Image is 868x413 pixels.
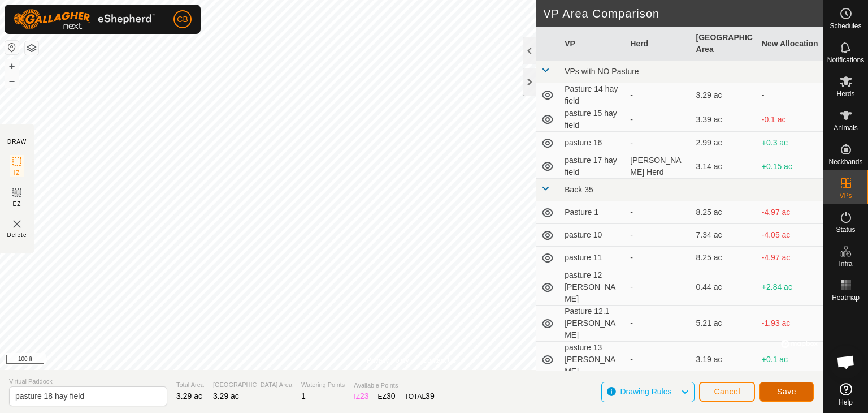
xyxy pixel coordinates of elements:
a: Help [823,378,868,410]
div: - [630,281,687,293]
span: Cancel [714,387,740,396]
button: Map Layers [25,41,38,55]
span: [GEOGRAPHIC_DATA] Area [213,380,292,390]
a: Contact Us [423,355,456,365]
th: New Allocation [757,27,823,61]
div: EZ [378,390,396,402]
div: IZ [354,390,368,402]
td: -4.97 ac [757,201,823,224]
td: 3.29 ac [692,83,757,107]
div: Open chat [829,345,863,379]
td: -4.05 ac [757,224,823,247]
td: +0.3 ac [757,132,823,154]
span: VPs [839,192,852,199]
td: 2.99 ac [692,132,757,154]
span: IZ [14,169,20,177]
td: -0.1 ac [757,107,823,132]
button: – [5,74,19,88]
span: Neckbands [828,158,862,165]
td: +2.84 ac [757,269,823,306]
td: pasture 16 [560,132,626,154]
span: 23 [360,392,369,401]
span: Status [836,226,855,233]
div: - [630,317,687,329]
span: Heatmap [832,294,860,301]
div: [PERSON_NAME] Herd [630,154,687,178]
div: - [630,137,687,149]
span: 39 [426,392,435,401]
div: - [630,252,687,264]
span: 30 [387,392,396,401]
td: 3.14 ac [692,154,757,179]
div: DRAW [7,137,27,146]
span: Schedules [830,23,861,29]
span: Animals [834,124,858,131]
span: Virtual Paddock [9,377,167,386]
span: Available Points [354,381,434,390]
td: 7.34 ac [692,224,757,247]
h2: VP Area Comparison [543,7,823,20]
div: - [630,89,687,101]
th: Herd [626,27,691,61]
td: +0.15 ac [757,154,823,179]
td: 8.25 ac [692,201,757,224]
td: 0.44 ac [692,269,757,306]
span: Watering Points [301,380,345,390]
span: Back 35 [565,185,593,194]
div: - [630,229,687,241]
img: VP [10,217,24,231]
td: -1.93 ac [757,306,823,342]
div: - [630,206,687,218]
span: Save [777,387,796,396]
th: [GEOGRAPHIC_DATA] Area [692,27,757,61]
span: 1 [301,392,306,401]
td: +0.1 ac [757,342,823,378]
td: - [757,83,823,107]
span: 3.29 ac [176,392,202,401]
img: Gallagher Logo [14,9,155,29]
button: + [5,59,19,73]
td: -4.97 ac [757,247,823,269]
td: pasture 15 hay field [560,107,626,132]
td: pasture 10 [560,224,626,247]
td: pasture 17 hay field [560,154,626,179]
td: Pasture 12.1 [PERSON_NAME] [560,306,626,342]
span: VPs with NO Pasture [565,67,639,76]
div: - [630,114,687,126]
td: Pasture 1 [560,201,626,224]
td: Pasture 14 hay field [560,83,626,107]
td: 3.39 ac [692,107,757,132]
a: Privacy Policy [367,355,409,365]
span: Infra [839,260,852,267]
td: pasture 13 [PERSON_NAME] [560,342,626,378]
span: Notifications [827,57,864,63]
span: Drawing Rules [620,387,671,396]
td: 3.19 ac [692,342,757,378]
button: Cancel [699,382,755,402]
td: pasture 11 [560,247,626,269]
td: 8.25 ac [692,247,757,269]
span: Herds [836,91,854,97]
span: CB [177,14,188,25]
span: Help [839,399,853,406]
div: - [630,354,687,365]
span: Delete [7,231,27,239]
div: TOTAL [405,390,435,402]
button: Reset Map [5,41,19,54]
span: EZ [13,200,21,208]
span: Total Area [176,380,204,390]
th: VP [560,27,626,61]
button: Save [759,382,814,402]
span: 3.29 ac [213,392,239,401]
td: 5.21 ac [692,306,757,342]
td: pasture 12 [PERSON_NAME] [560,269,626,306]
